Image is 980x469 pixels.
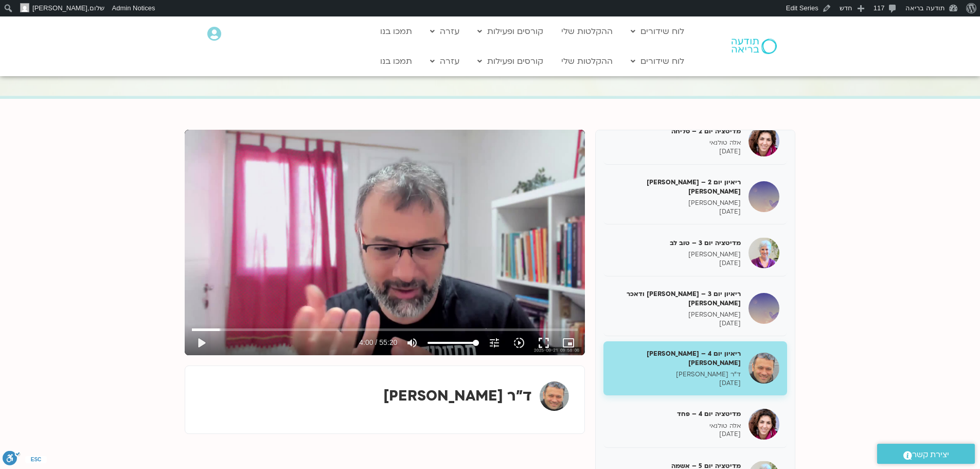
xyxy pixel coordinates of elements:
[611,178,741,196] h5: ריאיון יום 2 – [PERSON_NAME] [PERSON_NAME]
[611,250,741,259] p: [PERSON_NAME]
[32,4,87,12] span: [PERSON_NAME]
[611,127,741,136] h5: מדיטציה יום 2 – סליחה
[611,319,741,328] p: [DATE]
[375,22,417,41] a: תמכו בנו
[611,147,741,156] p: [DATE]
[611,259,741,268] p: [DATE]
[611,207,741,216] p: [DATE]
[540,381,569,411] img: ד”ר אסף סטי אל בר
[877,444,975,464] a: יצירת קשר
[732,39,777,54] img: תודעה בריאה
[611,238,741,248] h5: מדיטציה יום 3 – טוב לב
[611,199,741,207] p: [PERSON_NAME]
[472,51,548,71] a: קורסים ופעילות
[425,51,465,71] a: עזרה
[425,22,465,41] a: עזרה
[912,448,949,462] span: יצירת קשר
[749,237,779,268] img: מדיטציה יום 3 – טוב לב
[749,409,779,440] img: מדיטציה יום 4 – פחד
[611,289,741,308] h5: ריאיון יום 3 – [PERSON_NAME] ודאכר [PERSON_NAME]
[556,51,618,71] a: ההקלטות שלי
[611,430,741,439] p: [DATE]
[749,293,779,324] img: ריאיון יום 3 – טארה בראך ודאכר קלטנר
[383,386,532,406] strong: ד”ר [PERSON_NAME]
[749,353,779,384] img: ריאיון יום 4 – אסף סטי אל-בר ודניאלה ספקטור
[472,22,548,41] a: קורסים ופעילות
[611,310,741,319] p: [PERSON_NAME]
[611,422,741,430] p: אלה טולנאי
[626,22,689,41] a: לוח שידורים
[749,181,779,212] img: ריאיון יום 2 – טארה בראך ודן סיגל
[626,51,689,71] a: לוח שידורים
[611,379,741,388] p: [DATE]
[611,349,741,368] h5: ריאיון יום 4 – [PERSON_NAME] [PERSON_NAME]
[611,370,741,379] p: ד"ר [PERSON_NAME]
[375,51,417,71] a: תמכו בנו
[611,138,741,147] p: אלה טולנאי
[611,409,741,419] h5: מדיטציה יום 4 – פחד
[749,126,779,157] img: מדיטציה יום 2 – סליחה
[556,22,618,41] a: ההקלטות שלי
